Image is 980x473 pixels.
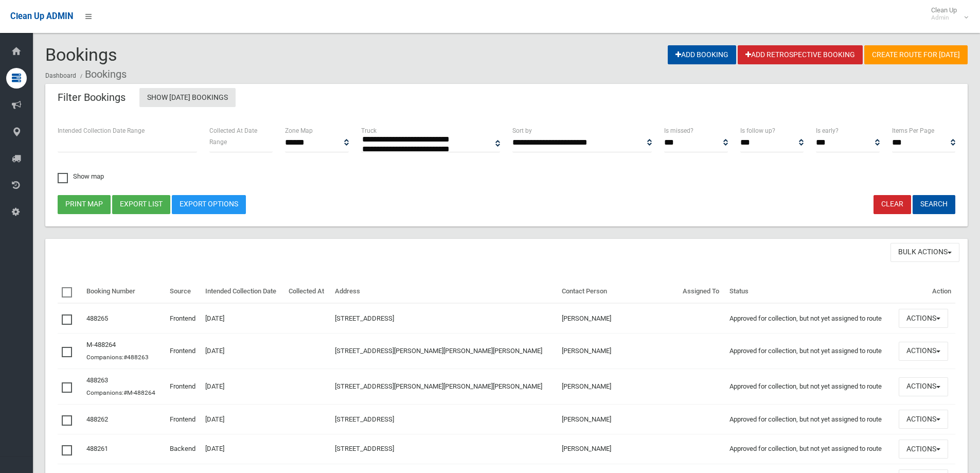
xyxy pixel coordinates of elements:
td: Approved for collection, but not yet assigned to route [725,369,895,405]
td: [PERSON_NAME] [558,303,679,333]
th: Contact Person [558,280,679,304]
a: Dashboard [45,72,76,79]
td: [DATE] [201,303,284,333]
td: [PERSON_NAME] [558,334,679,369]
a: [STREET_ADDRESS][PERSON_NAME][PERSON_NAME][PERSON_NAME] [335,347,542,355]
small: Companions: [86,354,150,361]
th: Address [331,280,558,304]
button: Print map [58,195,111,214]
span: Bookings [45,44,117,65]
td: [DATE] [201,434,284,464]
th: Collected At [284,280,331,304]
small: Admin [931,14,957,22]
td: Approved for collection, but not yet assigned to route [725,303,895,333]
button: Actions [899,410,948,429]
td: Frontend [166,369,202,405]
th: Booking Number [82,280,165,304]
th: Assigned To [679,280,726,304]
td: [DATE] [201,405,284,434]
a: [STREET_ADDRESS] [335,445,394,452]
button: Search [913,195,955,214]
label: Truck [361,125,377,136]
button: Export list [112,195,170,214]
td: Frontend [166,334,202,369]
a: M-488264 [86,341,116,348]
a: #488263 [123,354,149,361]
a: [STREET_ADDRESS][PERSON_NAME][PERSON_NAME][PERSON_NAME] [335,382,542,390]
a: 488262 [86,415,108,423]
header: Filter Bookings [45,87,138,108]
a: 488261 [86,445,108,452]
td: [DATE] [201,334,284,369]
small: Companions: [86,389,157,396]
span: Clean Up [926,6,967,22]
button: Bulk Actions [890,243,959,262]
a: Export Options [172,195,246,214]
th: Source [166,280,202,304]
a: Clear [874,195,911,214]
td: Backend [166,434,202,464]
a: Show [DATE] Bookings [139,88,236,107]
button: Actions [899,377,948,396]
td: [PERSON_NAME] [558,369,679,405]
a: [STREET_ADDRESS] [335,314,394,322]
a: 488263 [86,376,108,384]
td: Approved for collection, but not yet assigned to route [725,334,895,369]
td: [PERSON_NAME] [558,405,679,434]
td: [DATE] [201,369,284,405]
th: Status [725,280,895,304]
button: Actions [899,440,948,459]
a: 488265 [86,314,108,322]
a: Add Booking [668,45,736,64]
span: Show map [58,173,104,180]
td: Approved for collection, but not yet assigned to route [725,434,895,464]
th: Action [895,280,955,304]
a: #M-488264 [123,389,155,396]
a: [STREET_ADDRESS] [335,415,394,423]
td: [PERSON_NAME] [558,434,679,464]
a: Create route for [DATE] [864,45,968,64]
td: Frontend [166,303,202,333]
td: Frontend [166,405,202,434]
button: Actions [899,309,948,328]
span: Clean Up ADMIN [10,11,73,21]
th: Intended Collection Date [201,280,284,304]
button: Actions [899,342,948,361]
li: Bookings [78,65,127,84]
a: Add Retrospective Booking [738,45,863,64]
td: Approved for collection, but not yet assigned to route [725,405,895,434]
